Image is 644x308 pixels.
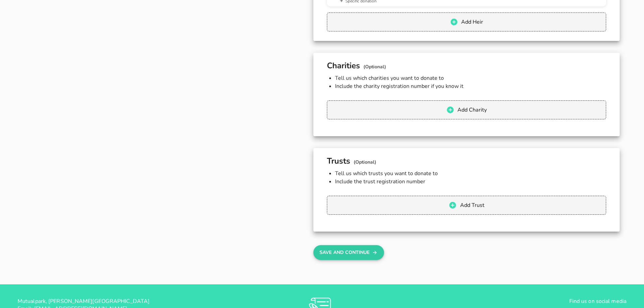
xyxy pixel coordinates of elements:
span: (Optional) [360,64,386,70]
button: Save And Continue [313,245,384,260]
li: Tell us which trusts you want to donate to [335,169,606,177]
h2: Trusts [327,155,606,167]
li: Include the trust registration number [335,177,606,186]
span: Add Heir [461,18,483,26]
button: Add Trust [327,196,606,215]
button: Add Heir [327,13,606,31]
span: Add Trust [459,202,484,209]
button: Add Charity [327,100,606,119]
span: Add Charity [457,106,487,114]
h2: Charities [327,60,606,72]
li: Tell us which charities you want to donate to [335,74,606,82]
span: Mutualpark, [PERSON_NAME][GEOGRAPHIC_DATA] [18,298,149,305]
p: Find us on social media [424,298,626,305]
li: Include the charity registration number if you know it [335,82,606,90]
span: (Optional) [350,159,376,165]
